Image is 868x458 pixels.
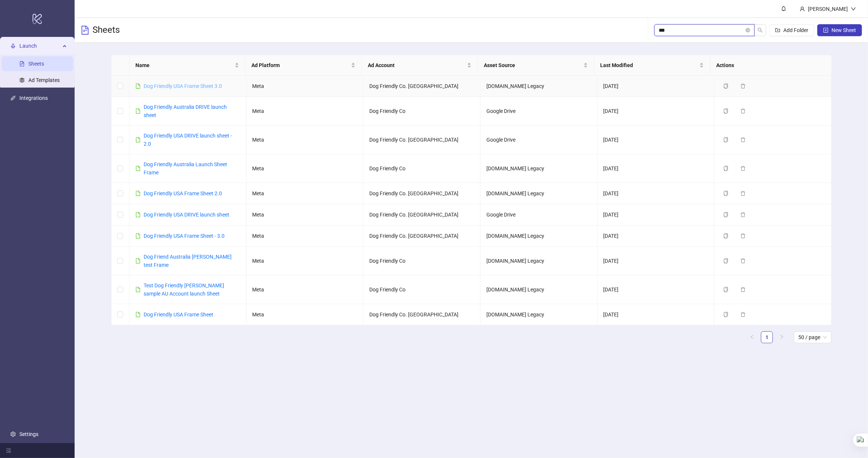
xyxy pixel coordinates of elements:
[144,212,229,218] a: Dog Friendly USA DRIVE launch sheet
[363,76,480,97] td: Dog Friendly Co. [GEOGRAPHIC_DATA]
[247,204,364,225] td: Meta
[480,76,598,97] td: [DOMAIN_NAME] Legacy
[723,233,728,239] span: copy
[740,108,746,114] span: delete
[723,287,728,292] span: copy
[723,108,728,114] span: copy
[740,258,746,263] span: delete
[135,61,234,69] span: Name
[144,282,224,297] a: Test Dog Friendly [PERSON_NAME] sample AU Account launch Sheet
[247,154,364,183] td: Meta
[28,77,60,83] a: Ad Templates
[480,126,598,154] td: Google Drive
[135,166,141,171] span: file
[723,166,728,171] span: copy
[817,24,862,36] button: New Sheet
[598,304,715,325] td: [DATE]
[478,55,594,76] th: Asset Source
[598,204,715,225] td: [DATE]
[480,247,598,275] td: [DOMAIN_NAME] Legacy
[135,137,141,142] span: file
[710,55,827,76] th: Actions
[851,6,856,12] span: down
[135,233,141,239] span: file
[598,76,715,97] td: [DATE]
[247,97,364,126] td: Meta
[484,61,582,69] span: Asset Source
[144,133,232,147] a: Dog Friendly USA DRIVE launch sheet - 2.0
[740,312,746,317] span: delete
[758,28,763,33] span: search
[135,191,141,196] span: file
[598,275,715,304] td: [DATE]
[723,83,728,89] span: copy
[144,83,222,89] a: Dog Friendly USA Frame Sheet 3.0
[247,247,364,275] td: Meta
[600,61,698,69] span: Last Modified
[740,166,746,171] span: delete
[740,287,746,292] span: delete
[746,28,750,32] button: close-circle
[135,258,141,263] span: file
[144,104,227,118] a: Dog Friendly Australia DRIVE launch sheet
[363,225,480,247] td: Dog Friendly Co. [GEOGRAPHIC_DATA]
[251,61,350,69] span: Ad Platform
[363,97,480,126] td: Dog Friendly Co
[775,28,780,33] span: folder-add
[480,97,598,126] td: Google Drive
[129,55,246,76] th: Name
[363,275,480,304] td: Dog Friendly Co
[135,287,141,292] span: file
[93,24,120,36] h3: Sheets
[363,154,480,183] td: Dog Friendly Co
[598,183,715,204] td: [DATE]
[740,191,746,196] span: delete
[598,126,715,154] td: [DATE]
[723,137,728,142] span: copy
[10,43,16,48] span: rocket
[247,304,364,325] td: Meta
[723,191,728,196] span: copy
[28,61,44,67] a: Sheets
[805,5,851,13] div: [PERSON_NAME]
[598,247,715,275] td: [DATE]
[144,233,225,239] a: Dog Friendly USA Frame Sheet - 3.0
[740,83,746,89] span: delete
[362,55,478,76] th: Ad Account
[598,97,715,126] td: [DATE]
[144,312,213,318] a: Dog Friendly USA Frame Sheet
[480,225,598,247] td: [DOMAIN_NAME] Legacy
[480,275,598,304] td: [DOMAIN_NAME] Legacy
[363,126,480,154] td: Dog Friendly Co. [GEOGRAPHIC_DATA]
[783,27,808,33] span: Add Folder
[480,154,598,183] td: [DOMAIN_NAME] Legacy
[247,225,364,247] td: Meta
[247,183,364,204] td: Meta
[776,331,788,343] button: right
[776,331,788,343] li: Next Page
[769,24,814,36] button: Add Folder
[798,332,827,343] span: 50 / page
[363,183,480,204] td: Dog Friendly Co. [GEOGRAPHIC_DATA]
[363,247,480,275] td: Dog Friendly Co
[794,331,831,343] div: Page Size
[480,183,598,204] td: [DOMAIN_NAME] Legacy
[368,61,466,69] span: Ad Account
[363,204,480,225] td: Dog Friendly Co. [GEOGRAPHIC_DATA]
[19,95,48,101] a: Integrations
[135,108,141,114] span: file
[247,275,364,304] td: Meta
[135,312,141,317] span: file
[81,26,90,35] span: file-text
[823,28,828,33] span: plus-square
[144,190,222,196] a: Dog Friendly USA Frame Sheet 2.0
[19,431,38,437] a: Settings
[723,212,728,217] span: copy
[6,448,11,453] span: menu-fold
[746,331,758,343] button: left
[761,331,773,343] li: 1
[247,126,364,154] td: Meta
[781,6,786,11] span: bell
[135,212,141,217] span: file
